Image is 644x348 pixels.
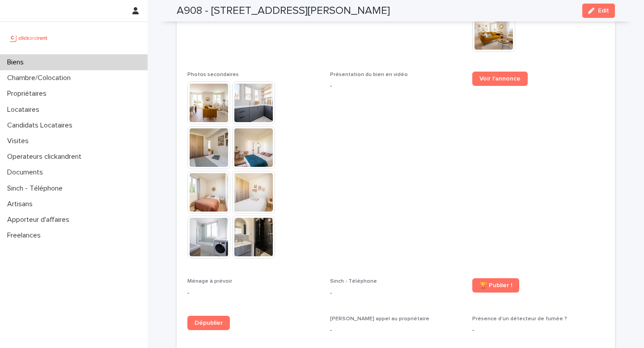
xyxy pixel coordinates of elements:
[4,58,31,67] p: Biens
[479,282,512,289] span: 🏆 Publier !
[187,316,230,330] a: Dépublier
[582,4,615,18] button: Edit
[479,76,521,82] span: Voir l'annonce
[187,289,319,298] p: -
[4,184,70,193] p: Sinch - Téléphone
[4,153,89,161] p: Operateurs clickandrent
[177,4,390,17] h2: A908 - [STREET_ADDRESS][PERSON_NAME]
[472,316,567,322] span: Présence d'un détecteur de fumée ?
[330,72,408,77] span: Présentation du bien en vidéo
[4,106,47,114] p: Locataires
[4,137,36,145] p: Visites
[330,316,429,322] span: [PERSON_NAME] appel au propriétaire
[472,72,528,86] a: Voir l'annonce
[330,289,462,298] p: -
[7,29,51,47] img: UCB0brd3T0yccxBKYDjQ
[4,121,80,130] p: Candidats Locataires
[4,168,50,177] p: Documents
[195,320,223,326] span: Dépublier
[4,231,48,240] p: Freelances
[4,74,78,82] p: Chambre/Colocation
[187,72,239,77] span: Photos secondaires
[187,279,232,284] span: Ménage à prévoir
[330,81,462,91] p: -
[472,278,519,293] a: 🏆 Publier !
[472,326,604,335] p: -
[330,326,462,335] p: -
[4,216,76,224] p: Apporteur d'affaires
[598,8,609,14] span: Edit
[330,279,377,284] span: Sinch - Téléphone
[4,200,40,208] p: Artisans
[4,89,54,98] p: Propriétaires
